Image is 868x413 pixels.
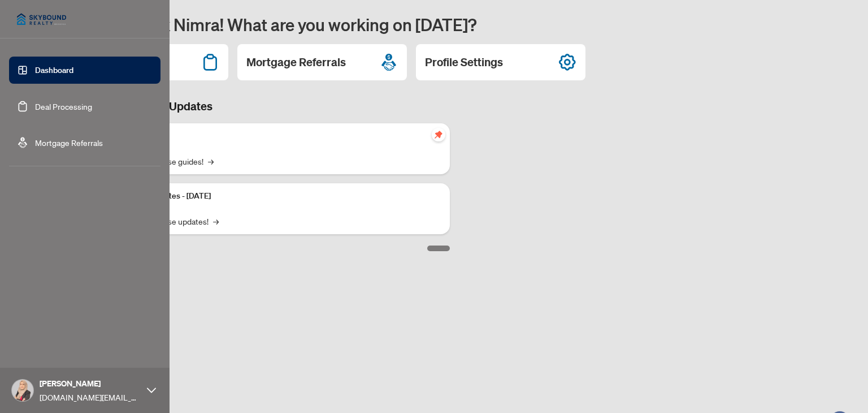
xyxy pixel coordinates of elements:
[425,54,503,70] h2: Profile Settings
[35,65,73,75] a: Dashboard
[40,391,141,403] span: [DOMAIN_NAME][EMAIL_ADDRESS][DOMAIN_NAME]
[432,128,445,141] span: pushpin
[208,155,214,167] span: →
[12,380,33,401] img: Profile Icon
[246,54,346,70] h2: Mortgage Referrals
[213,215,219,227] span: →
[119,130,441,143] p: Self-Help
[59,98,450,114] h3: Brokerage & Industry Updates
[823,373,857,407] button: Open asap
[59,14,854,35] h1: Welcome back Nimra! What are you working on [DATE]?
[40,377,141,390] span: [PERSON_NAME]
[35,101,92,111] a: Deal Processing
[119,190,441,203] p: Platform Updates - [DATE]
[9,6,74,33] img: logo
[35,137,103,148] a: Mortgage Referrals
